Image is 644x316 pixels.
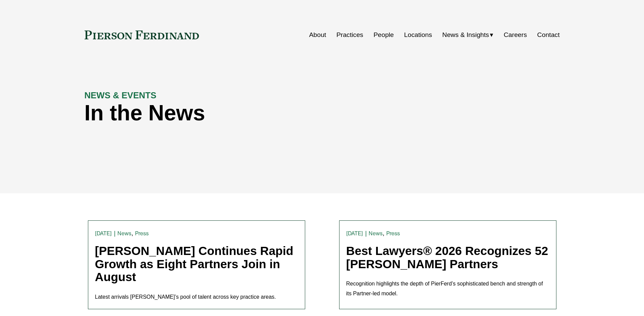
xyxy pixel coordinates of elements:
[346,279,549,299] p: Recognition highlights the depth of PierFerd’s sophisticated bench and strength of its Partner-le...
[346,231,363,236] time: [DATE]
[117,230,131,237] a: News
[95,244,294,283] a: [PERSON_NAME] Continues Rapid Growth as Eight Partners Join in August
[346,244,548,271] a: Best Lawyers® 2026 Recognizes 52 [PERSON_NAME] Partners
[383,230,384,237] span: ,
[336,28,363,41] a: Practices
[85,91,157,100] strong: NEWS & EVENTS
[95,292,298,302] p: Latest arrivals [PERSON_NAME]’s pool of talent across key practice areas.
[504,28,527,41] a: Careers
[135,230,149,237] a: Press
[85,101,441,125] h1: In the News
[537,28,559,41] a: Contact
[442,29,489,41] span: News & Insights
[386,230,400,237] a: Press
[369,230,383,237] a: News
[373,28,394,41] a: People
[131,230,133,237] span: ,
[442,28,494,41] a: folder dropdown
[309,28,326,41] a: About
[404,28,432,41] a: Locations
[95,231,112,236] time: [DATE]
